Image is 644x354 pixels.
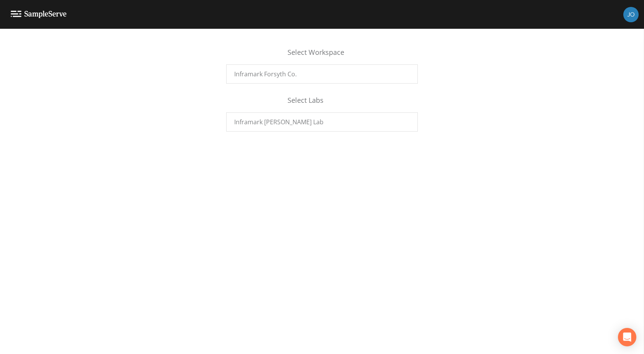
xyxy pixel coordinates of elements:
span: Inframark [PERSON_NAME] Lab [234,117,324,127]
div: Select Labs [226,95,418,112]
a: Inframark Forsyth Co. [226,64,418,84]
img: logo [11,11,67,18]
div: Open Intercom Messenger [618,328,636,346]
a: Inframark [PERSON_NAME] Lab [226,112,418,132]
span: Inframark Forsyth Co. [234,69,297,79]
img: e7833918e3294971b0ab7f337bb8e782 [623,7,639,22]
div: Select Workspace [226,47,418,64]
